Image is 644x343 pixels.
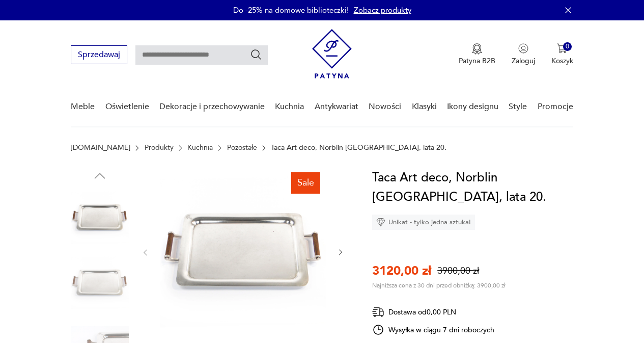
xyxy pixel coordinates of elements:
[369,87,401,126] a: Nowości
[563,42,572,51] div: 0
[538,87,573,126] a: Promocje
[71,254,129,312] img: Zdjęcie produktu Taca Art deco, Norblin Warszawa, lata 20.
[71,144,130,152] a: [DOMAIN_NAME]
[315,87,358,126] a: Antykwariat
[472,43,482,55] img: Ikona medalu
[71,45,127,64] button: Sprzedawaj
[557,43,567,54] img: Ikona koszyka
[551,43,573,66] button: 0Koszyk
[354,5,411,15] a: Zobacz produkty
[71,189,129,247] img: Zdjęcie produktu Taca Art deco, Norblin Warszawa, lata 20.
[376,218,385,227] img: Ikona diamentu
[233,5,349,15] p: Do -25% na domowe biblioteczki!
[509,87,527,126] a: Style
[518,43,528,54] img: Ikonka użytkownika
[372,262,431,279] p: 3120,00 zł
[459,43,495,66] button: Patyna B2B
[459,43,495,66] a: Ikona medaluPatyna B2B
[159,87,265,126] a: Dekoracje i przechowywanie
[512,43,535,66] button: Zaloguj
[447,87,498,126] a: Ikony designu
[145,144,174,152] a: Produkty
[372,324,494,336] div: Wysyłka w ciągu 7 dni roboczych
[372,168,573,207] h1: Taca Art deco, Norblin [GEOGRAPHIC_DATA], lata 20.
[291,172,320,194] div: Sale
[372,306,384,319] img: Ikona dostawy
[437,265,479,277] p: 3900,00 zł
[71,87,95,126] a: Meble
[227,144,257,152] a: Pozostałe
[187,144,213,152] a: Kuchnia
[275,87,304,126] a: Kuchnia
[372,215,475,230] div: Unikat - tylko jedna sztuka!
[105,87,149,126] a: Oświetlenie
[372,281,506,289] p: Najniższa cena z 30 dni przed obniżką: 3900,00 zł
[250,48,262,61] button: Szukaj
[372,306,494,319] div: Dostawa od 0,00 PLN
[412,87,437,126] a: Klasyki
[160,168,326,335] img: Zdjęcie produktu Taca Art deco, Norblin Warszawa, lata 20.
[512,56,535,66] p: Zaloguj
[459,56,495,66] p: Patyna B2B
[551,56,573,66] p: Koszyk
[312,29,352,78] img: Patyna - sklep z meblami i dekoracjami vintage
[271,144,446,152] p: Taca Art deco, Norblin [GEOGRAPHIC_DATA], lata 20.
[71,52,127,59] a: Sprzedawaj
